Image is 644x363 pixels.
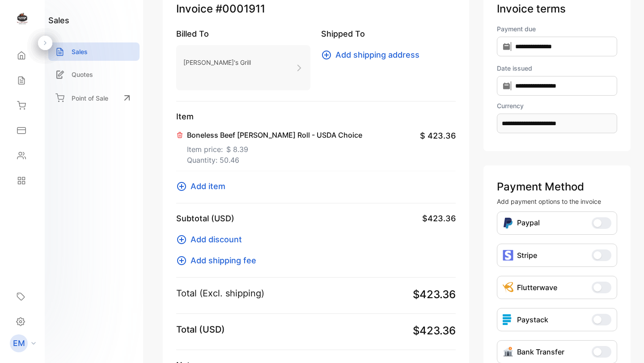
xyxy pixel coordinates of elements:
label: Payment due [497,24,617,34]
p: Quotes [72,70,93,79]
button: Open LiveChat chat widget [7,4,34,30]
img: Icon [503,217,513,229]
p: Payment Method [497,179,617,195]
p: Quantity: 50.46 [187,155,362,165]
p: EM [13,338,25,349]
label: Date issued [497,63,617,73]
span: Add item [191,180,225,192]
button: Add discount [176,233,247,245]
p: Paypal [517,217,540,229]
button: Add shipping fee [176,254,262,266]
p: Point of Sale [72,93,108,103]
span: Add shipping address [335,49,419,61]
p: Total (USD) [176,323,225,336]
img: Icon [503,346,513,357]
h1: sales [48,14,69,26]
button: Add item [176,180,231,192]
span: $423.36 [413,323,456,339]
p: Invoice [176,1,456,17]
p: Paystack [517,314,548,325]
span: $423.36 [422,212,456,224]
div: New messages notification [25,1,36,12]
p: Sales [72,47,88,56]
img: Icon [503,282,513,293]
p: [PERSON_NAME]'s Grill [183,56,251,69]
p: Add payment options to the invoice [497,197,617,206]
p: Stripe [517,250,537,261]
p: Item price: [187,140,362,155]
p: Item [176,110,456,122]
span: Add shipping fee [191,254,256,266]
p: Shipped To [321,28,455,40]
span: Add discount [191,233,242,245]
p: Boneless Beef [PERSON_NAME] Roll - USDA Choice [187,130,362,140]
span: $ 423.36 [420,130,456,142]
p: Flutterwave [517,282,557,293]
p: Total (Excl. shipping) [176,287,264,300]
button: Add shipping address [321,49,425,61]
label: Currency [497,101,617,110]
span: #0001911 [216,1,265,17]
p: Subtotal (USD) [176,212,234,224]
p: Billed To [176,28,310,40]
a: Point of Sale [48,88,140,108]
img: icon [503,250,513,261]
a: Quotes [48,65,140,84]
span: $423.36 [413,287,456,303]
p: Bank Transfer [517,346,564,357]
a: Sales [48,42,140,61]
span: $ 8.39 [226,144,248,155]
p: Invoice terms [497,1,617,17]
img: icon [503,314,513,325]
img: logo [16,12,29,25]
